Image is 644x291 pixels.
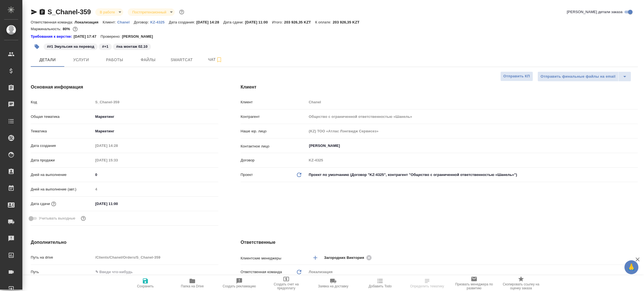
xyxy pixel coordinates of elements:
[117,20,134,24] p: Chanel
[241,128,307,134] p: Наше юр. лицо
[169,20,196,24] p: Дата создания:
[135,56,162,63] span: Файлы
[241,144,307,149] p: Контактное лицо
[307,170,638,180] div: Проект по умолчанию (Договор "KZ-4325", контрагент "Общество с ограниченной ответственностью «Шан...
[31,128,93,134] p: Тематика
[202,56,229,63] span: Чат
[245,20,272,24] p: [DATE] 11:00
[31,34,74,39] a: Требования к верстке:
[541,73,615,80] span: Отправить финальные файлы на email
[93,171,218,179] input: ✎ Введи что-нибудь
[93,253,218,261] input: Пустое поле
[241,172,253,178] p: Проект
[75,20,103,24] p: Локализация
[503,73,530,80] span: Отправить КП
[68,56,94,63] span: Услуги
[128,8,175,16] div: В работе
[80,215,87,222] button: Выбери, если сб и вс нужно считать рабочими днями для выполнения заказа.
[241,256,307,261] p: Клиентские менеджеры
[31,114,93,120] p: Общая тематика
[98,10,117,15] button: В работе
[310,275,357,291] button: Заявка на доставку
[31,20,75,24] p: Ответственная команда:
[241,239,638,246] h4: Ответственные
[223,284,256,288] span: Создать рекламацию
[635,145,636,146] button: Open
[567,9,622,15] span: [PERSON_NAME] детали заказа
[31,239,218,246] h4: Дополнительно
[178,8,185,16] button: Доп статусы указывают на важность/срочность заказа
[122,34,157,39] p: [PERSON_NAME]
[39,9,46,15] button: Скопировать ссылку
[31,27,63,31] p: Маржинальность:
[137,284,154,288] span: Сохранить
[333,20,364,24] p: 203 926,35 KZT
[169,275,216,291] button: Папка на Drive
[117,20,134,24] a: Chanel
[93,185,218,193] input: Пустое поле
[216,275,263,291] button: Создать рекламацию
[501,282,541,290] span: Скопировать ссылку на оценку заказа
[31,9,37,15] button: Скопировать ссылку для ЯМессенджера
[150,20,169,24] p: KZ-4325
[31,34,74,39] div: Нажми, чтобы открыть папку с инструкцией
[48,8,91,16] a: S_Chanel-359
[31,255,93,260] p: Путь на drive
[451,275,498,291] button: Призвать менеджера по развитию
[31,84,218,90] h4: Основная информация
[93,112,218,121] div: Маркетинг
[284,20,315,24] p: 203 926,35 KZT
[538,71,619,82] button: Отправить финальные файлы на email
[168,56,195,63] span: Smartcat
[93,200,142,208] input: ✎ Введи что-нибудь
[307,267,638,277] div: Локализация
[324,254,373,261] div: Загородних Виктория
[39,216,75,221] span: Учитывать выходные
[98,44,112,49] span: +1
[31,187,93,192] p: Дней на выполнение (авт.)
[101,56,128,63] span: Работы
[357,275,404,291] button: Добавить Todo
[266,282,306,290] span: Создать счет на предоплату
[538,71,631,82] div: split button
[34,56,61,63] span: Детали
[410,284,444,288] span: Определить тематику
[223,20,245,24] p: Дата сдачи:
[31,158,93,163] p: Дата продажи
[103,20,117,24] p: Клиент:
[624,260,638,274] button: 🙏
[241,158,307,163] p: Договор
[307,98,638,106] input: Пустое поле
[93,268,218,276] input: ✎ Введи что-нибудь
[93,156,142,164] input: Пустое поле
[31,99,93,105] p: Код
[31,172,93,178] p: Дней на выполнение
[627,261,636,273] span: 🙏
[43,44,98,49] span: #1 Эмульсия на перевод
[216,56,222,63] svg: Подписаться
[122,275,169,291] button: Сохранить
[272,20,284,24] p: Итого:
[47,44,94,49] p: ##1 Эмульсия на перевод
[150,20,169,24] a: KZ-4325
[241,99,307,105] p: Клиент
[307,156,638,164] input: Пустое поле
[101,34,122,39] p: Проверено:
[134,20,150,24] p: Договор:
[500,71,533,81] button: Отправить КП
[72,25,79,33] button: 5482.30 RUB; 0.00 KZT;
[454,282,494,290] span: Призвать менеджера по развитию
[93,98,218,106] input: Пустое поле
[196,20,223,24] p: [DATE] 14:28
[93,142,142,150] input: Пустое поле
[181,284,204,288] span: Папка на Drive
[116,44,148,49] p: #на монтаж 02.10
[31,143,93,149] p: Дата создания
[31,201,50,207] p: Дата сдачи
[324,255,368,261] span: Загородних Виктория
[241,269,282,275] p: Ответственная команда
[63,27,71,31] p: 80%
[498,275,544,291] button: Скопировать ссылку на оценку заказа
[241,84,638,90] h4: Клиент
[318,284,348,288] span: Заявка на доставку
